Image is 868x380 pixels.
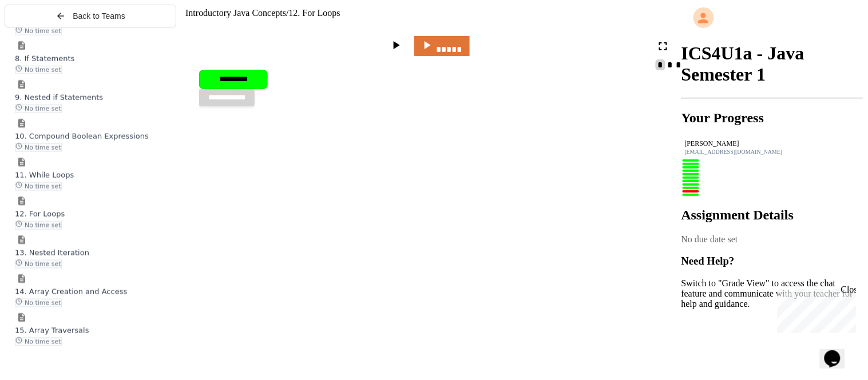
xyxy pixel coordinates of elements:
[15,93,103,102] span: 9. Nested if Statements
[15,132,149,141] span: 10. Compound Boolean Expressions
[681,278,863,309] p: Switch to "Grade View" to access the chat feature and communicate with your teacher for help and ...
[73,11,125,21] span: Back to Teams
[15,66,62,74] span: No time set
[15,287,127,296] span: 14. Array Creation and Access
[15,249,89,257] span: 13. Nested Iteration
[681,5,863,31] div: My Account
[15,326,89,335] span: 15. Array Traversals
[773,285,857,333] iframe: chat widget
[15,171,74,179] span: 11. While Loops
[185,8,286,18] span: Introductory Java Concepts
[681,110,863,126] h2: Your Progress
[681,234,863,245] div: No due date set
[286,8,288,18] span: /
[15,338,62,346] span: No time set
[15,105,62,113] span: No time set
[15,54,74,63] span: 8. If Statements
[15,299,62,307] span: No time set
[15,143,62,152] span: No time set
[15,221,62,230] span: No time set
[685,139,860,148] div: [PERSON_NAME]
[15,27,62,35] span: No time set
[681,207,863,223] h2: Assignment Details
[15,182,62,191] span: No time set
[289,8,340,18] span: 12. For Loops
[5,5,176,27] button: Back to Teams
[15,210,65,218] span: 12. For Loops
[820,334,857,369] iframe: chat widget
[681,255,863,267] h3: Need Help?
[681,43,863,85] h1: ICS4U1a - Java Semester 1
[15,260,62,269] span: No time set
[5,5,79,73] div: Chat with us now!Close
[685,149,860,155] div: [EMAIL_ADDRESS][DOMAIN_NAME]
